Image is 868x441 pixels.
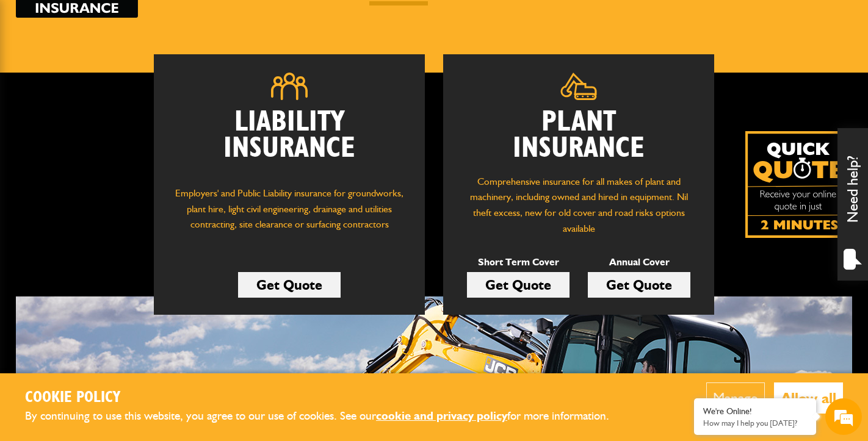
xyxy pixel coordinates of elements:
h2: Cookie Policy [25,389,629,407]
h2: Plant Insurance [461,109,696,162]
p: Comprehensive insurance for all makes of plant and machinery, including owned and hired in equipm... [461,174,696,236]
p: Employers' and Public Liability insurance for groundworks, plant hire, light civil engineering, d... [172,185,407,244]
div: We're Online! [703,406,807,417]
h2: Liability Insurance [172,109,407,174]
p: Annual Cover [588,254,690,270]
a: cookie and privacy policy [376,409,507,423]
p: By continuing to use this website, you agree to our use of cookies. See our for more information. [25,407,629,426]
div: Need help? [837,128,868,281]
a: Get Quote [238,272,341,298]
p: How may I help you today? [703,418,807,428]
button: Manage [706,382,765,414]
a: Get your insurance quote isn just 2-minutes [745,131,852,238]
img: Quick Quote [745,131,852,238]
a: Get Quote [588,272,690,298]
a: Get Quote [467,272,570,298]
p: Short Term Cover [467,254,570,270]
button: Allow all [774,382,843,414]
